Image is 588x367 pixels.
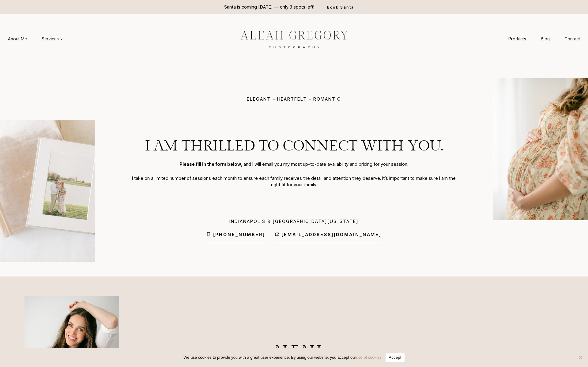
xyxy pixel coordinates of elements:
h5: ELEGANT – HEARTFELT – ROMANTIC [247,97,341,101]
p: I take on a limited number of sessions each month to ensure each family receives the detail and a... [129,175,459,188]
a: About Me [1,33,34,45]
img: aleah gregory logo [225,26,363,52]
span: We use cookies to provide you with a great user experience. By using our website, you accept our . [183,354,383,361]
a: Contact [557,33,587,45]
a: Services [34,33,70,45]
img: Pregnant woman in floral dress holding belly. [493,78,588,220]
a: [EMAIL_ADDRESS][DOMAIN_NAME] [275,231,382,243]
a: Products [501,33,533,45]
button: Accept [386,353,404,362]
h5: INDIANAPOLIS & [GEOGRAPHIC_DATA][US_STATE] [206,219,382,228]
strong: Please fill in the form below [179,161,241,167]
span: No [577,354,583,361]
a: use of cookies [356,355,382,360]
sub: TO: [266,347,272,351]
h2: ALEAH [158,342,429,360]
nav: Secondary [501,33,587,45]
h1: i am thrilled to connect with you. [129,139,459,154]
nav: Primary [1,33,70,45]
span: [PHONE_NUMBER] [213,231,265,238]
p: , and I will email you my most up-to-date availability and pricing for your session. [129,161,459,168]
p: Santa is coming [DATE] — only 3 spots left! [224,4,314,10]
a: Blog [533,33,557,45]
span: Services [42,36,63,42]
span: [EMAIL_ADDRESS][DOMAIN_NAME] [281,231,382,238]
